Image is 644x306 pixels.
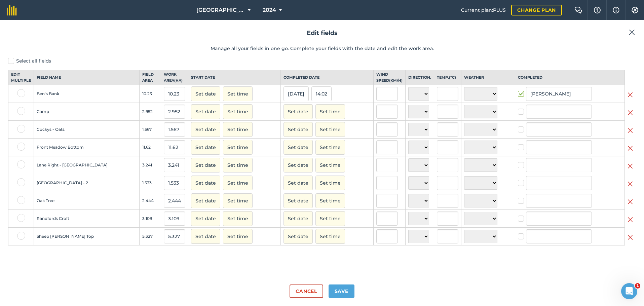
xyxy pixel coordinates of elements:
[139,192,161,210] td: 2.444
[628,180,633,188] img: svg+xml;base64,PHN2ZyB4bWxucz0iaHR0cDovL3d3dy53My5vcmcvMjAwMC9zdmciIHdpZHRoPSIyMiIgaGVpZ2h0PSIzMC...
[283,158,313,173] button: Set date
[34,156,140,174] td: Lane Right - [GEOGRAPHIC_DATA]
[629,28,635,36] img: svg+xml;base64,PHN2ZyB4bWxucz0iaHR0cDovL3d3dy53My5vcmcvMjAwMC9zdmciIHdpZHRoPSIyMiIgaGVpZ2h0PSIzMC...
[315,229,345,244] button: Set time
[315,104,345,119] button: Set time
[223,86,253,101] button: Set time
[283,193,313,208] button: Set date
[628,162,633,170] img: svg+xml;base64,PHN2ZyB4bWxucz0iaHR0cDovL3d3dy53My5vcmcvMjAwMC9zdmciIHdpZHRoPSIyMiIgaGVpZ2h0PSIzMC...
[631,7,639,13] img: A cog icon
[191,140,220,155] button: Set date
[290,284,323,298] button: Cancel
[621,283,637,299] iframe: Intercom live chat
[34,70,140,85] th: Field name
[139,174,161,192] td: 1.533
[139,85,161,103] td: 10.23
[188,70,280,85] th: Start date
[191,122,220,137] button: Set date
[223,211,253,226] button: Set time
[139,121,161,139] td: 1.567
[191,176,220,190] button: Set date
[628,144,633,152] img: svg+xml;base64,PHN2ZyB4bWxucz0iaHR0cDovL3d3dy53My5vcmcvMjAwMC9zdmciIHdpZHRoPSIyMiIgaGVpZ2h0PSIzMC...
[263,6,276,14] span: 2024
[628,91,633,99] img: svg+xml;base64,PHN2ZyB4bWxucz0iaHR0cDovL3d3dy53My5vcmcvMjAwMC9zdmciIHdpZHRoPSIyMiIgaGVpZ2h0PSIzMC...
[628,109,633,117] img: svg+xml;base64,PHN2ZyB4bWxucz0iaHR0cDovL3d3dy53My5vcmcvMjAwMC9zdmciIHdpZHRoPSIyMiIgaGVpZ2h0PSIzMC...
[283,104,313,119] button: Set date
[613,6,619,14] img: svg+xml;base64,PHN2ZyB4bWxucz0iaHR0cDovL3d3dy53My5vcmcvMjAwMC9zdmciIHdpZHRoPSIxNyIgaGVpZ2h0PSIxNy...
[8,58,636,65] label: Select all fields
[373,70,405,85] th: Wind speed ( km/h )
[139,103,161,121] td: 2.952
[315,211,345,226] button: Set time
[628,126,633,135] img: svg+xml;base64,PHN2ZyB4bWxucz0iaHR0cDovL3d3dy53My5vcmcvMjAwMC9zdmciIHdpZHRoPSIyMiIgaGVpZ2h0PSIzMC...
[34,228,140,245] td: Sheep [PERSON_NAME] Top
[593,7,601,13] img: A question mark icon
[461,6,506,14] span: Current plan : PLUS
[628,216,633,224] img: svg+xml;base64,PHN2ZyB4bWxucz0iaHR0cDovL3d3dy53My5vcmcvMjAwMC9zdmciIHdpZHRoPSIyMiIgaGVpZ2h0PSIzMC...
[139,228,161,245] td: 5.327
[281,70,373,85] th: Completed date
[8,28,636,38] h2: Edit fields
[34,174,140,192] td: [GEOGRAPHIC_DATA] - 2
[196,6,245,14] span: [GEOGRAPHIC_DATA]
[223,176,253,190] button: Set time
[511,5,562,15] a: Change plan
[628,198,633,206] img: svg+xml;base64,PHN2ZyB4bWxucz0iaHR0cDovL3d3dy53My5vcmcvMjAwMC9zdmciIHdpZHRoPSIyMiIgaGVpZ2h0PSIzMC...
[283,211,313,226] button: Set date
[191,104,220,119] button: Set date
[223,193,253,208] button: Set time
[7,5,17,15] img: fieldmargin Logo
[283,122,313,137] button: Set date
[635,283,640,289] span: 1
[139,139,161,156] td: 11.62
[515,70,624,85] th: Completed
[223,140,253,155] button: Set time
[8,70,34,85] th: Edit multiple
[223,122,253,137] button: Set time
[34,85,140,103] td: Ben's Bank
[191,229,220,244] button: Set date
[223,158,253,173] button: Set time
[34,192,140,210] td: Oak Tree
[283,229,313,244] button: Set date
[315,122,345,137] button: Set time
[34,210,140,228] td: Randfords Croft
[223,229,253,244] button: Set time
[191,86,220,101] button: Set date
[223,104,253,119] button: Set time
[34,103,140,121] td: Camp
[461,70,515,85] th: Weather
[405,70,434,85] th: Direction:
[315,140,345,155] button: Set time
[283,86,309,101] button: [DATE]
[191,211,220,226] button: Set date
[283,140,313,155] button: Set date
[329,284,354,298] button: Save
[315,193,345,208] button: Set time
[434,70,461,85] th: Temp. ( ° C )
[191,193,220,208] button: Set date
[628,233,633,241] img: svg+xml;base64,PHN2ZyB4bWxucz0iaHR0cDovL3d3dy53My5vcmcvMjAwMC9zdmciIHdpZHRoPSIyMiIgaGVpZ2h0PSIzMC...
[315,176,345,190] button: Set time
[191,158,220,173] button: Set date
[161,70,188,85] th: Work area ( Ha )
[574,7,582,13] img: Two speech bubbles overlapping with the left bubble in the forefront
[8,45,636,52] p: Manage all your fields in one go. Complete your fields with the date and edit the work area.
[311,86,332,101] button: 14:02
[283,176,313,190] button: Set date
[139,156,161,174] td: 3.241
[315,158,345,173] button: Set time
[139,210,161,228] td: 3.109
[34,121,140,139] td: Cockys - Oats
[34,139,140,156] td: Front Meadow Bottom
[139,70,161,85] th: Field Area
